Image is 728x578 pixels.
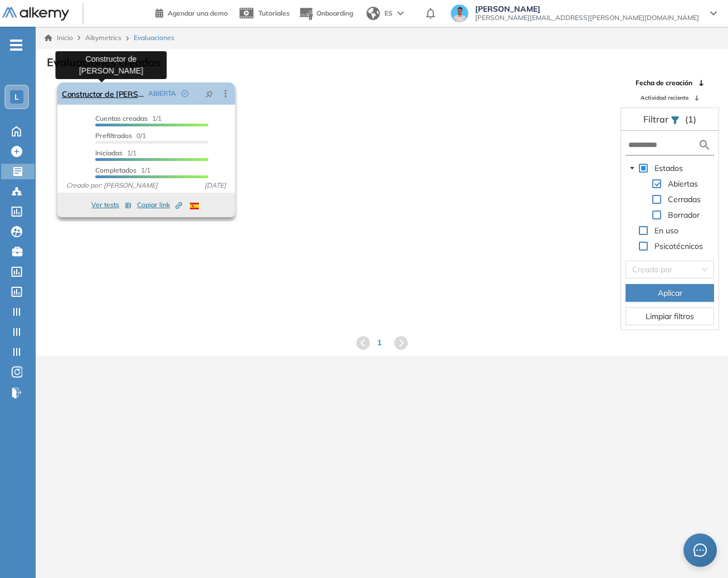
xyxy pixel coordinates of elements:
span: (1) [685,112,696,126]
img: world [367,7,380,20]
span: caret-down [629,165,635,171]
span: [PERSON_NAME] [475,4,699,13]
span: Estados [654,163,683,173]
span: L [14,92,19,101]
span: Cerradas [666,193,703,206]
span: Filtrar [643,114,671,125]
a: Constructor de [PERSON_NAME] [62,82,144,105]
a: Inicio [45,33,73,43]
div: Constructor de [PERSON_NAME] [56,51,167,79]
span: Prefiltrados [95,131,132,140]
a: Agendar una demo [155,6,228,19]
span: check-circle [182,90,188,97]
span: 1 [377,337,382,349]
span: 1/1 [95,166,150,174]
span: Borrador [666,208,702,222]
span: Agendar una demo [168,9,228,17]
button: Copiar link [137,198,182,212]
span: Cuentas creadas [95,114,148,123]
span: Fecha de creación [636,78,692,88]
span: Psicotécnicos [654,241,703,251]
button: pushpin [197,85,222,102]
span: Evaluaciones [134,33,174,43]
button: Aplicar [626,284,714,302]
span: Copiar link [137,200,182,210]
h3: Evaluaciones creadas [47,56,160,69]
span: Abiertas [668,179,698,189]
span: Actividad reciente [641,94,688,102]
span: Onboarding [316,9,353,17]
span: Cerradas [668,194,701,204]
img: Logo [2,7,69,21]
span: En uso [654,226,678,236]
span: Aplicar [658,287,682,299]
span: En uso [652,224,681,237]
span: message [693,543,707,557]
span: Alkymetrics [85,33,121,42]
span: 0/1 [95,131,146,140]
span: [PERSON_NAME][EMAIL_ADDRESS][PERSON_NAME][DOMAIN_NAME] [475,13,699,22]
span: Creado por: [PERSON_NAME] [62,180,162,190]
span: Completados [95,166,136,174]
img: arrow [397,11,404,16]
span: Limpiar filtros [646,310,694,322]
button: Limpiar filtros [626,307,714,325]
i: - [10,44,22,46]
span: Iniciadas [95,149,123,157]
span: Tutoriales [258,9,290,17]
span: ABIERTA [148,89,176,99]
span: ES [384,8,393,18]
span: pushpin [206,89,213,98]
span: 1/1 [95,114,162,123]
span: Borrador [668,210,700,220]
span: 1/1 [95,149,136,157]
button: Onboarding [299,2,353,26]
img: ESP [190,203,199,209]
span: Psicotécnicos [652,239,705,253]
span: Abiertas [666,177,700,190]
span: Estados [652,161,685,175]
span: [DATE] [200,180,231,190]
img: search icon [698,138,711,152]
button: Ver tests [91,198,131,212]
